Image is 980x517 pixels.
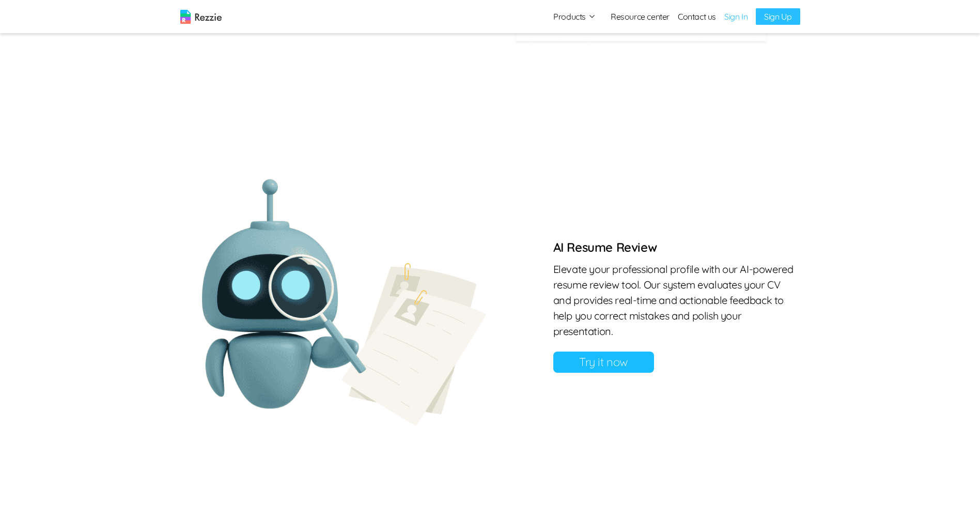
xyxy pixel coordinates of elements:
p: Elevate your professional profile with our AI-powered resume review tool. Our system evaluates yo... [553,262,800,339]
a: Sign Up [756,8,800,25]
a: Sign In [724,10,748,23]
a: Contact us [678,10,716,23]
button: Products [553,10,596,23]
img: Resume Review [180,176,490,427]
img: logo [180,10,222,24]
a: Try it now [553,352,654,373]
a: Resource center [611,10,670,23]
h6: AI Resume Review [553,239,800,255]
